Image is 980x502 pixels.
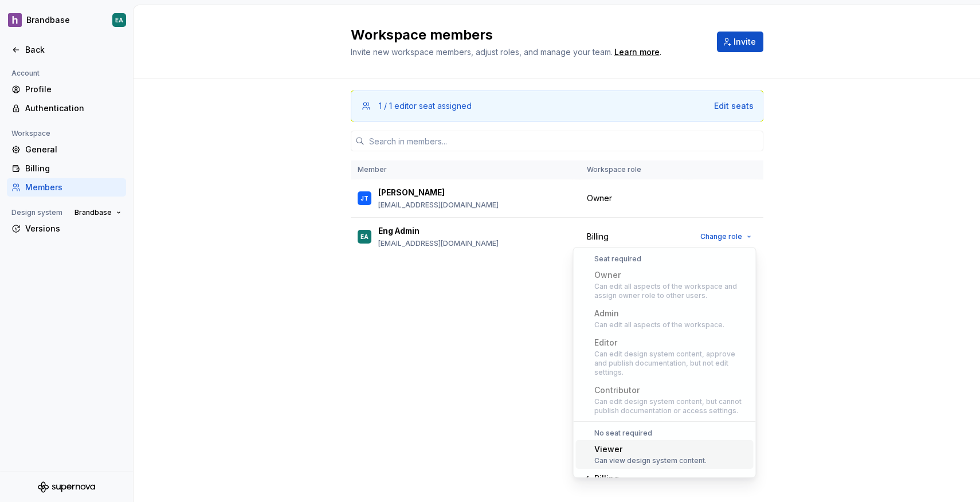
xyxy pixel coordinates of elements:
[594,385,749,396] div: Contributor
[115,15,123,25] div: EA
[360,231,369,242] div: EA
[594,269,749,281] div: Owner
[594,350,749,377] div: Can edit design system content, approve and publish documentation, but not edit settings.
[38,481,95,493] svg: Supernova Logo
[7,159,126,178] a: Billing
[378,239,499,248] p: [EMAIL_ADDRESS][DOMAIN_NAME]
[378,225,420,237] p: Eng Admin
[7,127,55,140] div: Workspace
[8,13,22,27] img: b80b4e98-420a-4bba-9d61-f8a776315452.png
[7,206,67,219] div: Design system
[25,84,121,95] div: Profile
[25,103,121,114] div: Authentication
[7,41,126,59] a: Back
[2,7,131,33] button: BrandbaseEA
[695,229,756,245] button: Change role
[26,14,70,26] div: Brandbase
[25,144,121,155] div: General
[594,444,707,455] div: Viewer
[587,193,612,204] span: Owner
[25,44,121,56] div: Back
[576,429,754,438] div: No seat required
[614,46,660,58] a: Learn more
[594,320,724,330] div: Can edit all aspects of the workspace.
[580,160,688,179] th: Workspace role
[574,248,756,477] div: Suggestions
[351,47,613,57] span: Invite new workspace members, adjust roles, and manage your team.
[594,282,749,300] div: Can edit all aspects of the workspace and assign owner role to other users.
[7,178,126,197] a: Members
[25,223,121,234] div: Versions
[378,187,445,198] p: [PERSON_NAME]
[25,182,121,193] div: Members
[594,397,749,415] div: Can edit design system content, but cannot publish documentation or access settings.
[25,163,121,174] div: Billing
[7,80,126,99] a: Profile
[378,201,499,210] p: [EMAIL_ADDRESS][DOMAIN_NAME]
[700,232,742,241] span: Change role
[594,337,749,348] div: Editor
[379,100,472,112] div: 1 / 1 editor seat assigned
[7,140,126,159] a: General
[7,66,44,80] div: Account
[734,36,756,48] span: Invite
[75,208,112,217] span: Brandbase
[587,231,609,242] span: Billing
[7,99,126,117] a: Authentication
[613,48,661,57] span: .
[717,32,763,52] button: Invite
[360,193,369,204] div: JT
[594,308,724,319] div: Admin
[364,131,763,151] input: Search in members...
[576,254,754,264] div: Seat required
[7,219,126,238] a: Versions
[351,160,580,179] th: Member
[351,26,703,44] h2: Workspace members
[714,100,754,112] button: Edit seats
[594,473,719,484] div: Billing
[594,456,707,465] div: Can view design system content.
